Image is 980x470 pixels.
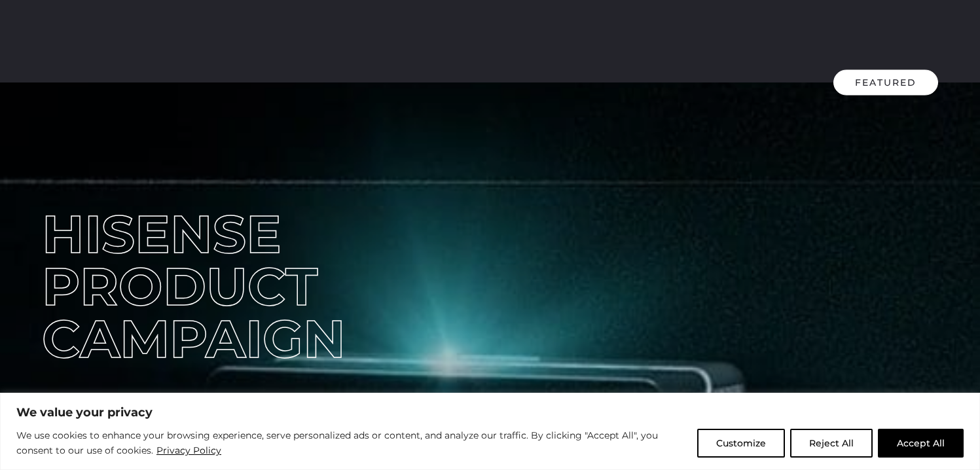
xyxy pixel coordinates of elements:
[156,443,222,458] a: Privacy Policy
[697,429,785,458] button: Customize
[790,429,873,458] button: Reject All
[42,208,481,365] div: Hisense Product Campaign
[878,429,964,458] button: Accept All
[16,405,964,420] p: We value your privacy
[833,70,938,96] div: Featured
[16,428,687,459] p: We use cookies to enhance your browsing experience, serve personalized ads or content, and analyz...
